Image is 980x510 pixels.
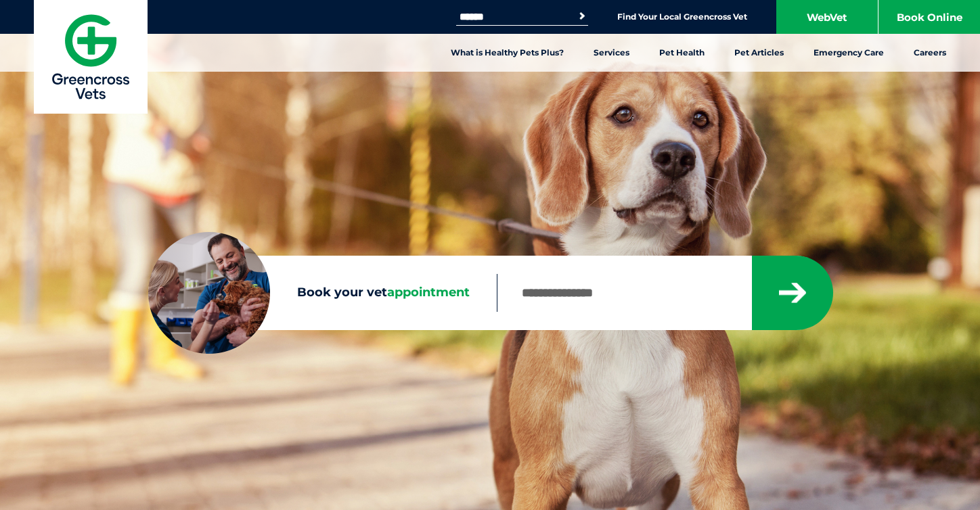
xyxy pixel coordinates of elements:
a: Services [579,34,644,72]
button: Search [575,9,589,23]
a: Pet Articles [719,34,799,72]
a: Pet Health [644,34,719,72]
label: Book your vet [148,283,497,303]
span: appointment [387,285,470,300]
a: Careers [899,34,961,72]
a: Emergency Care [799,34,899,72]
a: What is Healthy Pets Plus? [436,34,579,72]
a: Find Your Local Greencross Vet [617,11,747,22]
